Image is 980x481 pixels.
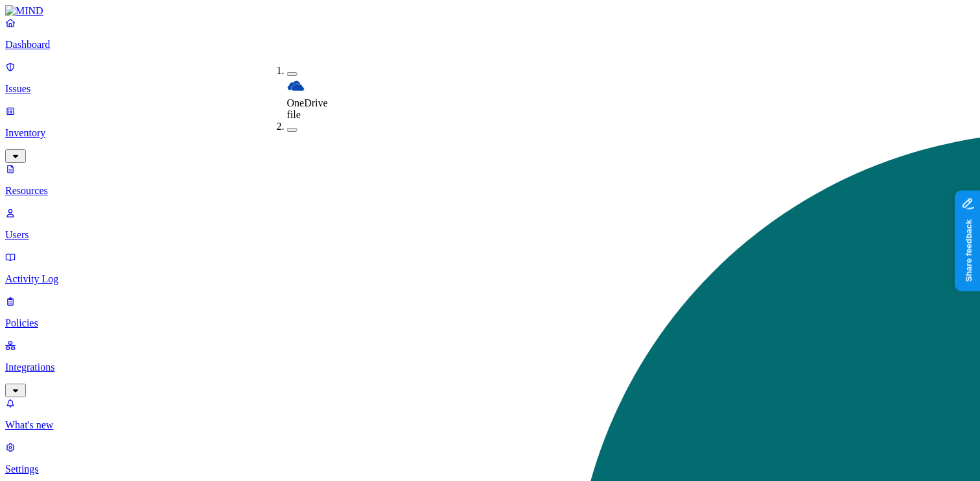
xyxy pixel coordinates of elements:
[5,185,975,197] p: Resources
[5,419,975,431] p: What's new
[5,39,975,51] p: Dashboard
[5,362,975,373] p: Integrations
[5,273,975,285] p: Activity Log
[287,77,305,95] img: onedrive
[5,61,975,95] a: Issues
[5,463,975,475] p: Settings
[5,295,975,329] a: Policies
[5,105,975,161] a: Inventory
[5,251,975,285] a: Activity Log
[5,5,975,17] a: MIND
[5,17,975,51] a: Dashboard
[5,163,975,197] a: Resources
[5,397,975,431] a: What's new
[5,317,975,329] p: Policies
[5,127,975,139] p: Inventory
[5,207,975,241] a: Users
[5,83,975,95] p: Issues
[5,5,43,17] img: MIND
[5,339,975,395] a: Integrations
[5,229,975,241] p: Users
[5,441,975,475] a: Settings
[287,97,328,120] span: OneDrive file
